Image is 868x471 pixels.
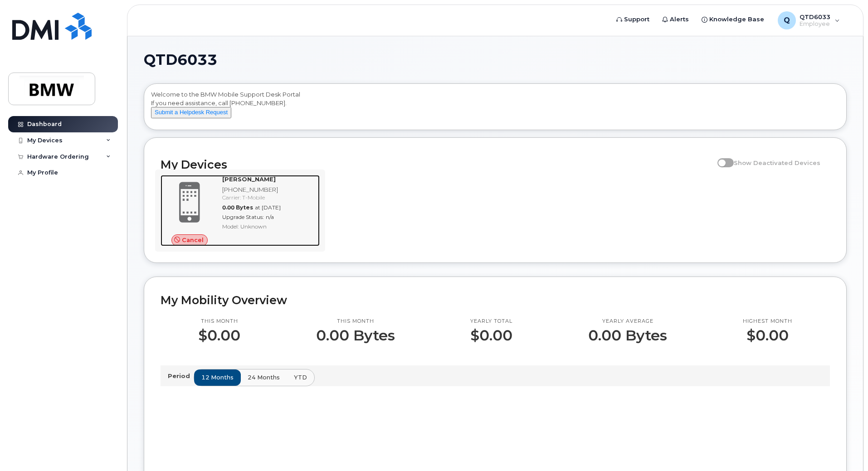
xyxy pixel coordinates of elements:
div: Model: Unknown [222,223,316,230]
p: 0.00 Bytes [588,327,667,344]
h2: My Mobility Overview [161,293,830,307]
span: 0.00 Bytes [222,204,253,211]
h2: My Devices [161,158,713,171]
p: This month [198,318,240,325]
div: [PHONE_NUMBER] [222,185,316,194]
div: Carrier: T-Mobile [222,194,316,201]
span: Show Deactivated Devices [734,159,820,166]
p: 0.00 Bytes [316,327,395,344]
p: Highest month [743,318,792,325]
a: Cancel[PERSON_NAME][PHONE_NUMBER]Carrier: T-Mobile0.00 Bytesat [DATE]Upgrade Status:n/aModel: Unk... [161,175,320,246]
p: Period [168,372,194,380]
strong: [PERSON_NAME] [222,175,276,183]
p: $0.00 [198,327,240,344]
span: 24 months [248,373,280,382]
a: Submit a Helpdesk Request [151,108,231,116]
p: $0.00 [470,327,512,344]
div: Welcome to the BMW Mobile Support Desk Portal If you need assistance, call [PHONE_NUMBER]. [151,90,839,126]
p: Yearly total [470,318,512,325]
input: Show Deactivated Devices [717,154,725,161]
span: Cancel [182,236,204,244]
p: This month [316,318,395,325]
span: Upgrade Status: [222,214,264,220]
span: n/a [266,214,274,220]
span: at [DATE] [255,204,281,211]
button: Submit a Helpdesk Request [151,107,231,118]
p: $0.00 [743,327,792,344]
iframe: Messenger Launcher [829,432,861,464]
p: Yearly average [588,318,667,325]
span: QTD6033 [144,53,217,67]
span: YTD [294,373,307,382]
